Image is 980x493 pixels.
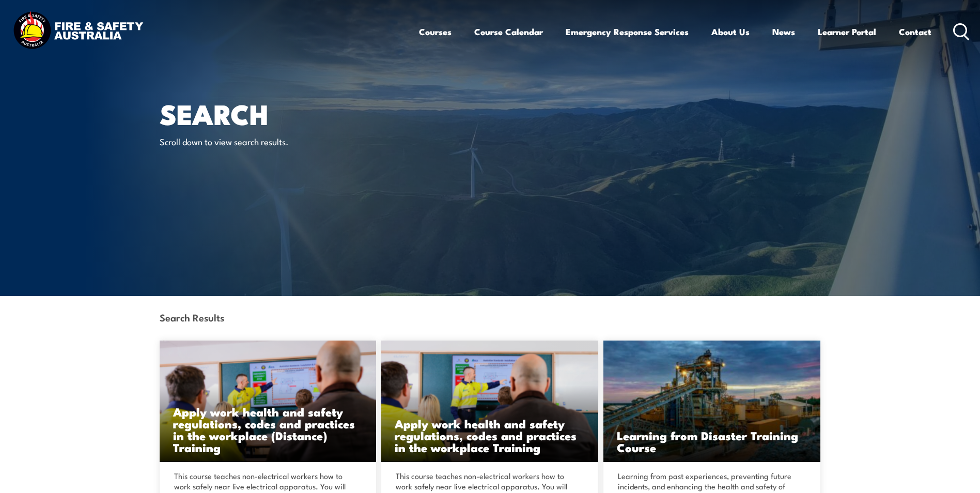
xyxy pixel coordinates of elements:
a: Contact [899,18,931,45]
a: Courses [419,18,452,45]
a: About Us [711,18,750,45]
h1: Search [160,101,415,126]
a: Course Calendar [474,18,543,45]
h3: Learning from Disaster Training Course [617,429,807,453]
h3: Apply work health and safety regulations, codes and practices in the workplace (Distance) Training [173,406,363,453]
a: Learner Portal [818,18,876,45]
p: Scroll down to view search results. [160,135,348,147]
img: Apply work health and safety regulations, codes and practices in the workplace (Distance) Training [160,341,377,462]
a: Emergency Response Services [566,18,689,45]
img: Learning from Disaster [603,341,820,462]
h3: Apply work health and safety regulations, codes and practices in the workplace Training [395,418,585,453]
img: Apply work health and safety regulations, codes and practices in the workplace Training [381,341,598,462]
a: Learning from Disaster Training Course [603,341,820,462]
a: News [772,18,795,45]
strong: Search Results [160,310,224,324]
